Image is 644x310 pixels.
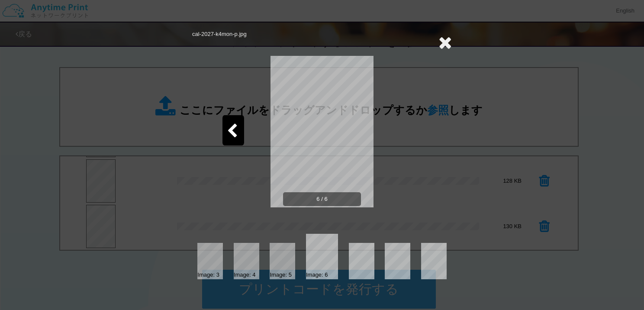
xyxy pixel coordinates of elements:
[306,271,328,279] div: Image: 6
[270,271,292,279] div: Image: 5
[283,192,361,207] span: 6 / 6
[197,271,219,279] div: Image: 3
[234,271,256,279] div: Image: 4
[192,30,247,39] div: cal-2027-k4mon-p.jpg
